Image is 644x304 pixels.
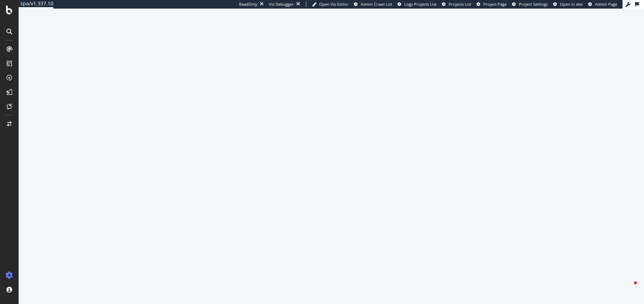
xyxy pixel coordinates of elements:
[477,1,507,7] a: Project Page
[553,1,583,7] a: Open in dev
[354,1,392,7] a: Admin Crawl List
[512,1,548,7] a: Project Settings
[239,1,258,7] div: ReadOnly:
[560,1,583,7] span: Open in dev
[442,1,471,7] a: Projects List
[483,1,507,7] span: Project Page
[519,1,548,7] span: Project Settings
[588,1,617,7] a: Admin Page
[449,1,471,7] span: Projects List
[595,1,617,7] span: Admin Page
[361,1,392,7] span: Admin Crawl List
[312,1,348,7] a: Open Viz Editor
[397,1,436,7] a: Logs Projects List
[404,1,436,7] span: Logs Projects List
[620,280,637,297] iframe: Intercom live chat
[269,1,295,7] div: Viz Debugger:
[319,1,348,7] span: Open Viz Editor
